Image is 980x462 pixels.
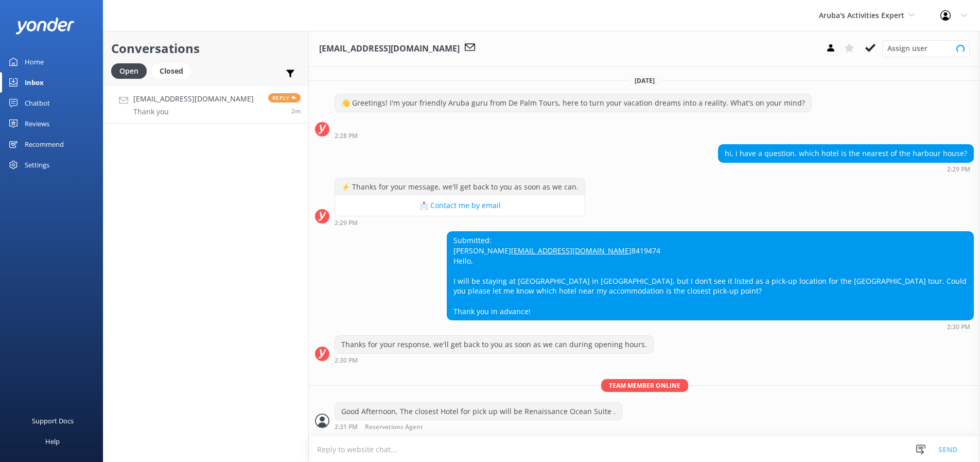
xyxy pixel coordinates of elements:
[601,379,688,392] span: Team member online
[25,155,49,175] div: Settings
[25,52,44,72] div: Home
[25,93,50,113] div: Chatbot
[335,356,654,364] div: Aug 22 2025 02:30pm (UTC -04:00) America/Caracas
[268,93,301,102] span: Reply
[947,324,970,330] strong: 2:30 PM
[335,178,585,196] div: ⚡ Thanks for your message, we'll get back to you as soon as we can.
[335,220,358,226] strong: 2:29 PM
[133,93,254,105] h4: [EMAIL_ADDRESS][DOMAIN_NAME]
[152,63,191,79] div: Closed
[25,113,49,134] div: Reviews
[152,65,196,76] a: Closed
[335,133,358,139] strong: 2:28 PM
[319,42,460,56] h3: [EMAIL_ADDRESS][DOMAIN_NAME]
[15,18,75,35] img: yonder-white-logo.png
[133,107,254,116] p: Thank you
[25,72,44,93] div: Inbox
[335,336,653,353] div: Thanks for your response, we'll get back to you as soon as we can during opening hours.
[365,424,423,431] span: Reservations Agent
[335,357,358,364] strong: 2:30 PM
[111,39,301,58] h2: Conversations
[335,403,622,420] div: Good Afternoon, The closest Hotel for pick up will be Renaissance Ocean Suite .
[291,107,301,115] span: Aug 22 2025 02:36pm (UTC -04:00) America/Caracas
[32,410,74,431] div: Support Docs
[335,424,358,431] strong: 2:31 PM
[103,85,308,124] a: [EMAIL_ADDRESS][DOMAIN_NAME]Thank youReply2m
[111,65,152,76] a: Open
[887,43,927,54] span: Assign user
[628,76,661,85] span: [DATE]
[335,132,812,139] div: Aug 22 2025 02:28pm (UTC -04:00) America/Caracas
[819,10,904,20] span: Aruba's Activities Expert
[25,134,64,155] div: Recommend
[335,195,585,216] button: 📩 Contact me by email
[447,323,974,330] div: Aug 22 2025 02:30pm (UTC -04:00) America/Caracas
[719,145,973,162] div: hi, i have a question. which hotel is the nearest of the harbour house?
[511,246,632,255] a: [EMAIL_ADDRESS][DOMAIN_NAME]
[335,94,811,112] div: 👋 Greetings! I'm your friendly Aruba guru from De Palm Tours, here to turn your vacation dreams i...
[111,63,147,79] div: Open
[335,219,585,226] div: Aug 22 2025 02:29pm (UTC -04:00) America/Caracas
[882,40,970,57] div: Assign User
[718,165,974,173] div: Aug 22 2025 02:29pm (UTC -04:00) America/Caracas
[447,232,973,320] div: Submitted: [PERSON_NAME] 8419474 Hello, I will be staying at [GEOGRAPHIC_DATA] in [GEOGRAPHIC_DAT...
[335,423,622,431] div: Aug 22 2025 02:31pm (UTC -04:00) America/Caracas
[947,166,970,173] strong: 2:29 PM
[45,431,60,452] div: Help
